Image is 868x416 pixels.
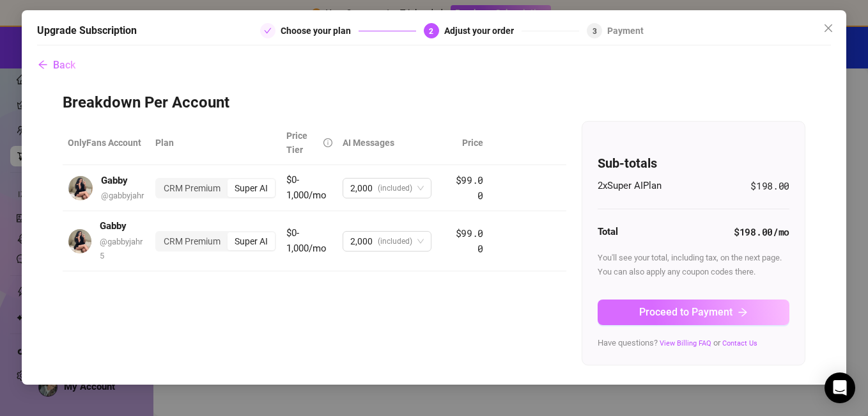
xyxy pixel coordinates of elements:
[157,179,228,197] div: CRM Premium
[444,23,522,38] div: Adjust your order
[378,232,412,251] span: (included)
[818,23,839,33] span: Close
[38,60,48,70] span: arrow-left
[456,227,484,255] span: $99.00
[155,231,276,252] div: segmented control
[429,27,433,36] span: 2
[150,121,281,165] th: Plan
[823,23,833,33] span: close
[738,307,748,317] span: arrow-right
[228,232,275,250] div: Super AI
[286,131,307,155] span: Price Tier
[228,179,275,197] div: Super AI
[446,121,488,165] th: Price
[264,27,272,35] span: check
[281,23,359,38] div: Choose your plan
[598,253,782,276] span: You'll see your total, including tax, on the next page. You can also apply any coupon codes there.
[593,27,597,36] span: 3
[734,225,789,238] strong: $198.00 /mo
[63,93,805,113] h3: Breakdown Per Account
[607,23,644,38] div: Payment
[456,173,484,202] span: $99.00
[598,154,789,172] h4: Sub-totals
[818,18,839,38] button: Close
[660,339,711,348] a: View Billing FAQ
[378,179,412,198] span: (included)
[598,338,757,348] span: Have questions? or
[100,220,127,232] strong: Gabby
[825,372,855,403] div: Open Intercom Messenger
[286,227,327,254] span: $0-1,000/mo
[598,226,618,237] strong: Total
[63,121,150,165] th: OnlyFans Account
[68,176,93,200] img: avatar.jpg
[101,191,144,200] span: @ gabbyjahr
[37,23,137,38] h5: Upgrade Subscription
[750,179,789,194] span: $198.00
[101,175,128,186] strong: Gabby
[722,339,757,348] a: Contact Us
[37,52,76,77] button: Back
[598,300,789,325] button: Proceed to Paymentarrow-right
[323,138,332,147] span: info-circle
[350,179,373,198] span: 2,000
[68,229,91,253] img: avatar.jpg
[337,121,446,165] th: AI Messages
[100,237,143,260] span: @ gabbyjahr5
[350,232,373,251] span: 2,000
[639,306,732,318] span: Proceed to Payment
[286,174,327,201] span: $0-1,000/mo
[155,178,276,198] div: segmented control
[598,179,662,194] span: 2 x Super AI Plan
[157,232,228,250] div: CRM Premium
[53,59,75,71] span: Back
